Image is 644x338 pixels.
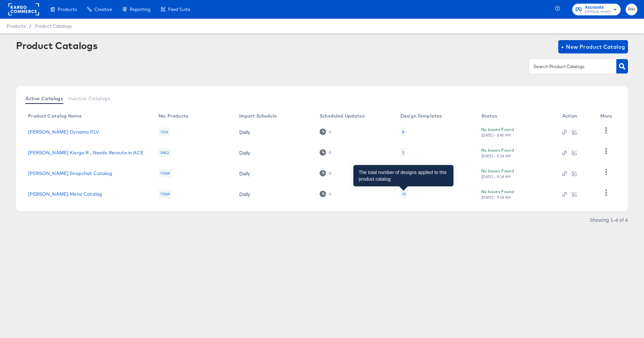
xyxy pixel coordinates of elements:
[402,171,404,176] div: 6
[26,23,35,29] span: /
[234,163,314,184] td: Daily
[58,7,77,12] span: Products
[234,184,314,204] td: Daily
[320,149,331,156] div: 0
[25,96,63,101] span: Active Catalogs
[400,190,407,198] div: 15
[589,217,628,222] div: Showing 1–4 of 4
[320,170,331,176] div: 0
[329,192,331,196] div: 0
[158,113,188,119] div: No. Products
[7,23,26,29] span: Products
[476,111,557,122] th: Status
[94,7,112,12] span: Creative
[400,128,406,136] div: 8
[402,191,406,197] div: 15
[329,171,331,176] div: 0
[16,40,97,51] div: Product Catalogs
[400,113,442,119] div: Design Templates
[585,9,611,15] span: [PERSON_NAME]
[402,150,404,155] div: 3
[234,142,314,163] td: Daily
[239,113,277,119] div: Import Schedule
[557,111,595,122] th: Action
[234,122,314,142] td: Daily
[572,4,621,15] button: Accounts[PERSON_NAME]
[168,7,190,12] span: Feed Suite
[35,23,72,29] a: Product Catalogs
[28,191,102,197] a: [PERSON_NAME] Meta Catalog
[28,150,143,155] a: [PERSON_NAME] Kargo R...Needs Reroute in ACE
[28,113,82,119] div: Product Catalog Name
[158,169,172,178] div: 11569
[561,42,625,51] span: + New Product Catalog
[400,169,406,178] div: 6
[400,148,406,157] div: 3
[158,190,172,198] div: 11569
[329,150,331,155] div: 0
[68,96,110,101] span: Inactive Catalogs
[626,4,637,15] button: RH
[320,129,331,135] div: 0
[28,171,112,176] a: [PERSON_NAME] Snapchat Catalog
[585,4,611,11] span: Accounts
[595,111,620,122] th: More
[28,129,99,135] a: [PERSON_NAME] Dynamo PLV
[158,148,171,157] div: 3482
[320,191,331,197] div: 0
[329,130,331,134] div: 0
[628,6,635,13] span: RH
[558,40,628,53] button: + New Product Catalog
[130,7,150,12] span: Reporting
[532,63,603,70] input: Search Product Catalogs
[402,129,404,135] div: 8
[158,128,170,136] div: 1256
[320,113,365,119] div: Scheduled Updates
